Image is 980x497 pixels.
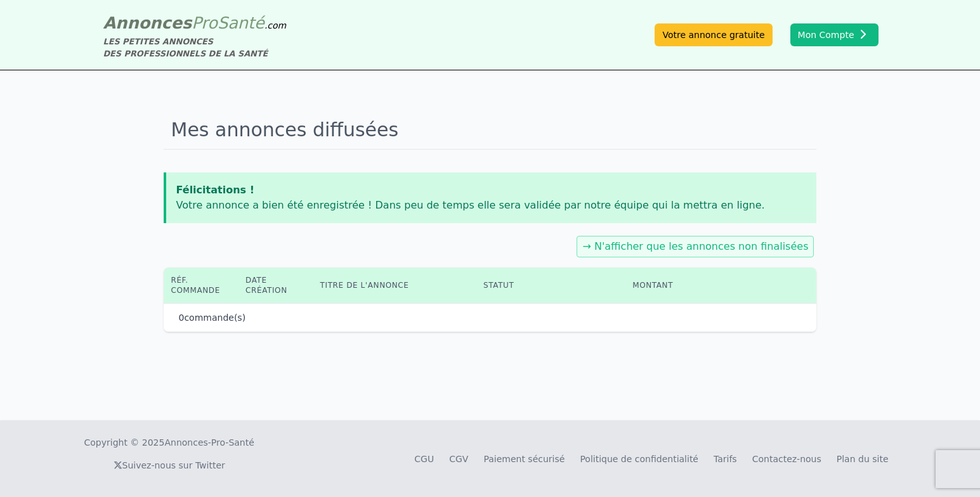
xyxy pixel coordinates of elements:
[313,268,476,303] th: Titre de l'annonce
[192,13,218,32] span: Pro
[714,454,737,464] a: Tarifs
[265,20,286,30] span: .com
[164,268,238,303] th: Réf. commande
[164,111,817,150] h1: Mes annonces diffusées
[580,454,698,464] a: Politique de confidentialité
[449,454,468,464] a: CGV
[837,454,889,464] a: Plan du site
[84,436,254,449] div: Copyright © 2025
[752,454,821,464] a: Contactez-nous
[103,13,287,32] a: AnnoncesProSanté.com
[176,198,807,213] p: Votre annonce a bien été enregistrée ! Dans peu de temps elle sera validée par notre équipe qui l...
[179,311,246,324] p: commande(s)
[218,13,265,32] span: Santé
[238,268,313,303] th: Date création
[164,172,817,223] app-notification-permanent: Félicitations !
[414,454,434,464] a: CGU
[114,460,225,470] a: Suivez-nous sur Twitter
[625,268,721,303] th: Montant
[476,268,625,303] th: Statut
[483,454,565,464] a: Paiement sécurisé
[103,13,192,32] span: Annonces
[179,313,185,323] span: 0
[103,35,287,60] div: LES PETITES ANNONCES DES PROFESSIONNELS DE LA SANTÉ
[655,23,772,46] a: Votre annonce gratuite
[790,23,879,46] button: Mon Compte
[164,436,254,449] a: Annonces-Pro-Santé
[582,240,808,252] a: → N'afficher que les annonces non finalisées
[176,183,807,198] p: Félicitations !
